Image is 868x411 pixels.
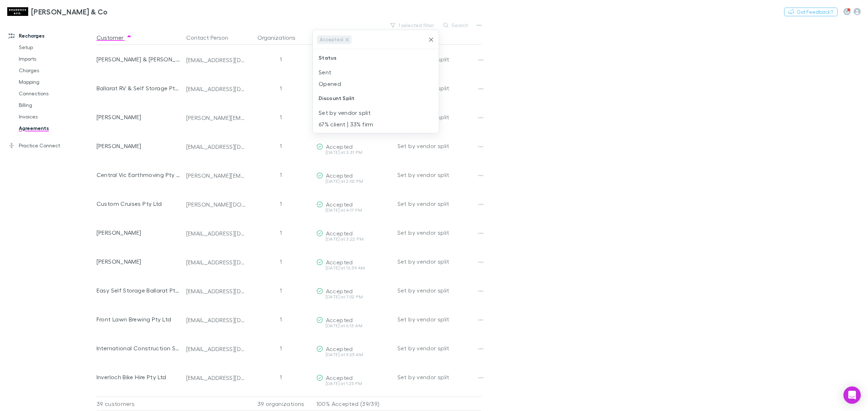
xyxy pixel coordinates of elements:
[313,66,439,78] li: Sent
[313,90,439,107] div: Discount Split
[313,107,439,118] li: Set by vendor split
[317,35,346,44] span: Accepted
[426,35,436,45] button: Clear
[313,118,439,130] li: 67% client | 33% firm
[313,49,439,66] div: Status
[317,35,352,44] div: Accepted
[313,78,439,90] li: Opened
[843,386,861,404] div: Open Intercom Messenger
